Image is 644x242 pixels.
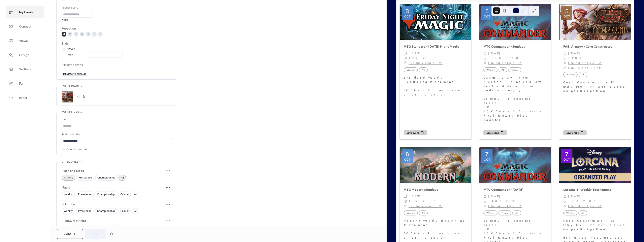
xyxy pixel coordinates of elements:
div: ​ [404,51,407,56]
a: Itätuulenkuja 7A [409,204,443,208]
span: Prerelease [78,175,92,180]
span: Excluded dates [62,63,172,68]
div: 3 [406,8,409,14]
a: Settings [6,63,44,75]
span: 14:00 [488,199,504,204]
span: Flesh and Blood [62,169,164,173]
span: Connect [19,24,31,30]
button: Save event [483,130,507,135]
div: 5 [485,8,489,14]
span: Weekly [64,226,73,230]
span: [PERSON_NAME] [62,219,164,224]
span: [DATE] [488,194,502,199]
div: ​ [483,61,487,65]
span: - [421,56,423,61]
span: Pokemon [62,202,164,207]
a: Itätuulenkuja 7A [409,61,443,65]
span: [DATE] [568,194,582,199]
div: MTG Standard - [DATE] Night Magic [400,44,471,49]
div: weeks [62,18,93,22]
div: 5 [565,8,569,14]
div: ​ [483,56,487,61]
span: 12:00 [488,56,503,61]
span: 21:00 [423,199,438,204]
span: 17:30 [409,56,421,61]
span: Weekly [64,192,73,197]
span: 21:00 [583,199,598,204]
span: [DATE] [409,194,422,199]
span: Event links [62,110,79,115]
div: Modern Weekly Recurring Tournament 5€ Entry - Prizes based on participation [400,218,471,240]
span: Form [19,81,26,87]
div: 7 [485,151,489,157]
div: Oct [484,15,490,18]
div: Oct [404,15,411,18]
a: Itätuulenkuja 7A [568,204,602,208]
span: 17:30 [568,199,581,204]
div: ​ [563,204,567,208]
a: Itätuulenkuja 7A [488,204,522,208]
span: All [120,226,123,230]
a: Install [6,92,44,104]
button: Save event [563,130,587,135]
span: Prerelease [78,226,92,230]
div: Repeat on [62,26,171,31]
div: Lorcana Bi-Weekly Tournament [559,187,631,192]
div: Repeat every [62,6,92,10]
div: Casual play in the Keidas! Bring your own deck and dice, form pods and enjoy! 5€ Entry - 1 Booste... [479,75,551,122]
span: - [503,56,505,61]
div: ​ [563,51,567,56]
span: 21:00 [423,56,438,61]
div: F [92,32,97,37]
div: Oct [563,158,570,161]
a: Views [6,35,44,47]
span: Install [19,95,27,101]
span: [DATE] [488,51,502,56]
div: ​ [483,199,487,204]
div: M [68,32,72,37]
span: 19:00 [505,56,520,61]
span: All [121,175,124,180]
div: Text to display [62,132,171,137]
span: Cancel [64,232,76,237]
span: Pick date to exclude [62,72,87,77]
div: ​ [483,194,487,199]
a: My Events [6,6,44,18]
span: Prerelease [78,209,92,214]
div: 6 [406,151,409,157]
a: Itätuulenkuja 7A [568,61,602,65]
span: My Events [19,9,34,15]
div: Oct [563,15,570,18]
div: W [80,32,85,37]
div: ​ [563,65,567,70]
span: [DATE] [568,51,582,56]
span: Event image [62,84,79,89]
div: Core Constructed - 5€ Entry Fee - Prizes based on participation [559,80,631,93]
div: Standard Weekly Recurring Tournament 5€ Entry - Prizes based on participation [400,75,471,96]
span: 17:30 [409,199,421,204]
div: 7 [565,151,569,157]
div: ​ [563,56,567,61]
div: Oct [484,158,490,161]
a: FAB: Armory - Core Constructed [563,44,613,48]
a: Form [6,77,44,90]
span: - [504,199,506,204]
span: 14:00 [568,56,584,61]
div: S [98,32,103,37]
span: Settings [19,66,31,73]
span: All [134,192,137,197]
div: Date [66,52,123,58]
span: Championship [97,209,115,214]
a: GEM Event Link [568,66,601,69]
button: Save event [404,130,427,135]
span: Magic [62,185,164,190]
div: ​ [404,199,407,204]
div: ​ [404,204,407,208]
div: ​ [563,61,567,65]
span: Championship [97,192,115,197]
div: Never [66,47,75,52]
span: - [581,199,583,204]
span: All [134,209,137,214]
div: S [62,32,66,37]
div: MTG Commander - [DATE] [479,187,551,192]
